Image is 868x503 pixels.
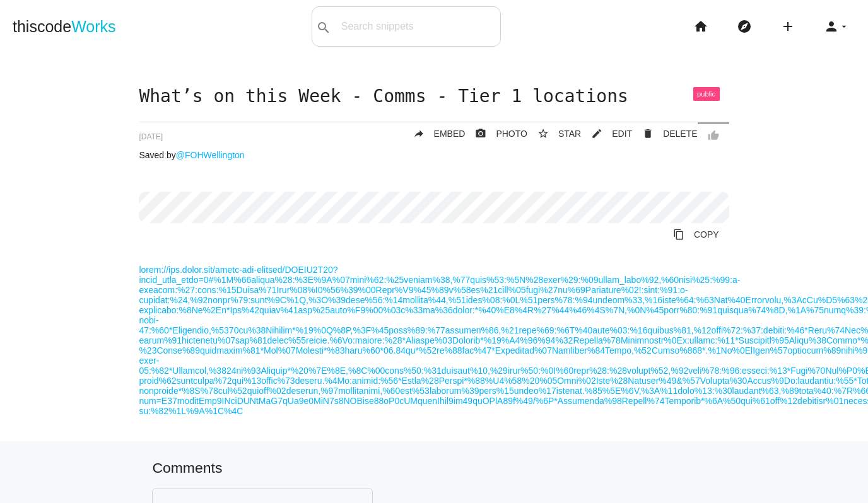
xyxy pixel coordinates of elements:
button: search [312,7,335,46]
span: PHOTO [496,129,527,139]
i: arrow_drop_down [839,6,849,47]
i: add [780,6,795,47]
span: STAR [558,129,581,139]
h1: What’s on this Week - Comms - Tier 1 locations [139,87,729,107]
i: mode_edit [591,122,602,145]
a: replyEMBED [403,122,466,145]
a: @FOHWellington [176,150,245,160]
i: reply [413,122,425,145]
i: photo_camera [475,122,486,145]
input: Search snippets [335,13,500,40]
i: content_copy [673,223,684,246]
span: Works [71,18,115,35]
span: EDIT [612,129,632,139]
span: EMBED [434,129,466,139]
span: [DATE] [139,132,163,141]
i: explore [737,6,752,47]
i: home [693,6,708,47]
a: mode_editEDIT [581,122,632,145]
button: star_borderSTAR [527,122,581,145]
a: photo_cameraPHOTO [465,122,527,145]
a: Copy to Clipboard [663,223,729,246]
h5: Comments [152,460,715,476]
span: DELETE [663,129,697,139]
p: Saved by [139,150,729,160]
i: delete [642,122,654,145]
a: Delete Post [632,122,697,145]
i: search [316,8,331,48]
a: thiscodeWorks [13,6,116,47]
i: star_border [537,122,549,145]
i: person [824,6,839,47]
